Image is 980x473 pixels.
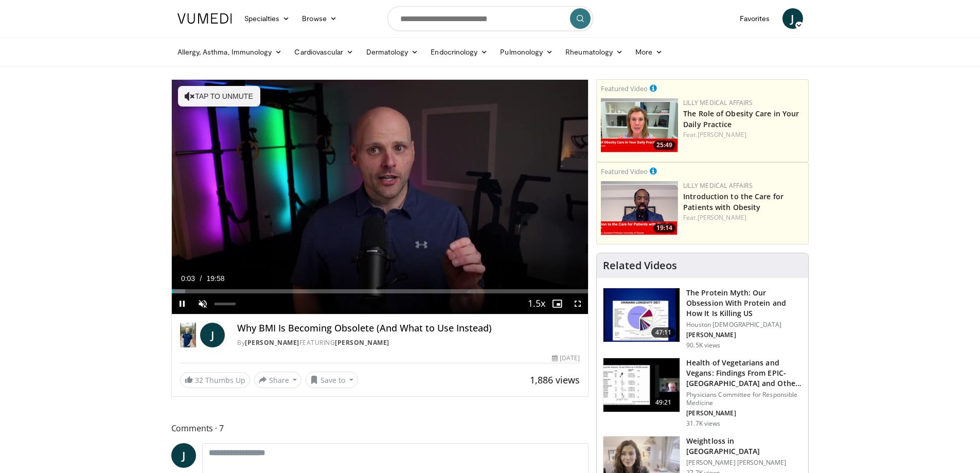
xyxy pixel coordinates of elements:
p: [PERSON_NAME] [PERSON_NAME] [686,459,802,467]
input: Search topics, interventions [387,6,593,31]
div: [DATE] [552,354,580,363]
a: Dermatology [360,42,425,62]
img: e1208b6b-349f-4914-9dd7-f97803bdbf1d.png.150x105_q85_crop-smart_upscale.png [601,98,678,152]
small: Featured Video [601,84,648,93]
button: Tap to unmute [178,86,260,107]
a: [PERSON_NAME] [698,130,746,139]
a: J [171,443,196,468]
h4: Why BMI Is Becoming Obsolete (And What to Use Instead) [237,323,580,334]
a: J [200,323,225,347]
a: Specialties [238,8,296,29]
button: Fullscreen [567,293,588,314]
span: 19:58 [207,274,225,283]
h3: Weightloss in [GEOGRAPHIC_DATA] [686,436,802,457]
p: [PERSON_NAME] [686,409,802,417]
a: 25:49 [601,98,678,152]
a: Allergy, Asthma, Immunology [171,42,289,62]
p: 31.7K views [686,419,720,428]
a: Cardiovascular [288,42,360,62]
span: Comments 7 [171,422,589,435]
a: 49:21 Health of Vegetarians and Vegans: Findings From EPIC-[GEOGRAPHIC_DATA] and Othe… Physicians... [603,358,802,428]
div: Progress Bar [172,289,589,293]
span: 1,886 views [530,374,580,386]
a: More [629,42,669,62]
button: Pause [172,293,192,314]
img: b7b8b05e-5021-418b-a89a-60a270e7cf82.150x105_q85_crop-smart_upscale.jpg [603,288,680,342]
p: Physicians Committee for Responsible Medicine [686,391,802,407]
div: Volume Level [215,303,236,305]
span: 47:11 [651,327,676,338]
span: 19:14 [653,223,675,233]
span: 0:03 [181,274,195,283]
small: Featured Video [601,167,648,176]
a: Lilly Medical Affairs [683,181,753,190]
a: Favorites [734,8,776,29]
h4: Related Videos [603,259,677,272]
button: Enable picture-in-picture mode [547,293,567,314]
div: By FEATURING [237,338,580,347]
img: 606f2b51-b844-428b-aa21-8c0c72d5a896.150x105_q85_crop-smart_upscale.jpg [603,358,680,412]
img: Dr. Jordan Rennicke [180,323,197,347]
span: 25:49 [653,141,675,150]
p: Houston [DEMOGRAPHIC_DATA] [686,321,802,329]
a: Rheumatology [559,42,629,62]
a: The Role of Obesity Care in Your Daily Practice [683,109,799,129]
h3: Health of Vegetarians and Vegans: Findings From EPIC-[GEOGRAPHIC_DATA] and Othe… [686,358,802,389]
video-js: Video Player [172,80,589,314]
span: 32 [195,375,203,385]
a: Browse [296,8,343,29]
a: 32 Thumbs Up [180,372,250,388]
a: J [782,8,803,29]
div: Feat. [683,213,804,222]
p: 90.5K views [686,341,720,349]
a: [PERSON_NAME] [245,338,299,347]
a: [PERSON_NAME] [335,338,389,347]
button: Unmute [192,293,213,314]
p: [PERSON_NAME] [686,331,802,339]
button: Save to [306,372,358,388]
button: Playback Rate [526,293,547,314]
a: 47:11 The Protein Myth: Our Obsession With Protein and How It Is Killing US Houston [DEMOGRAPHIC_... [603,288,802,349]
img: acc2e291-ced4-4dd5-b17b-d06994da28f3.png.150x105_q85_crop-smart_upscale.png [601,181,678,235]
button: Share [254,372,302,388]
a: 19:14 [601,181,678,235]
span: / [200,274,202,283]
h3: The Protein Myth: Our Obsession With Protein and How It Is Killing US [686,288,802,319]
a: Pulmonology [494,42,559,62]
div: Feat. [683,130,804,139]
a: Introduction to the Care for Patients with Obesity [683,191,783,212]
img: VuMedi Logo [177,13,232,24]
a: Endocrinology [424,42,494,62]
a: Lilly Medical Affairs [683,98,753,107]
span: 49:21 [651,397,676,408]
a: [PERSON_NAME] [698,213,746,222]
